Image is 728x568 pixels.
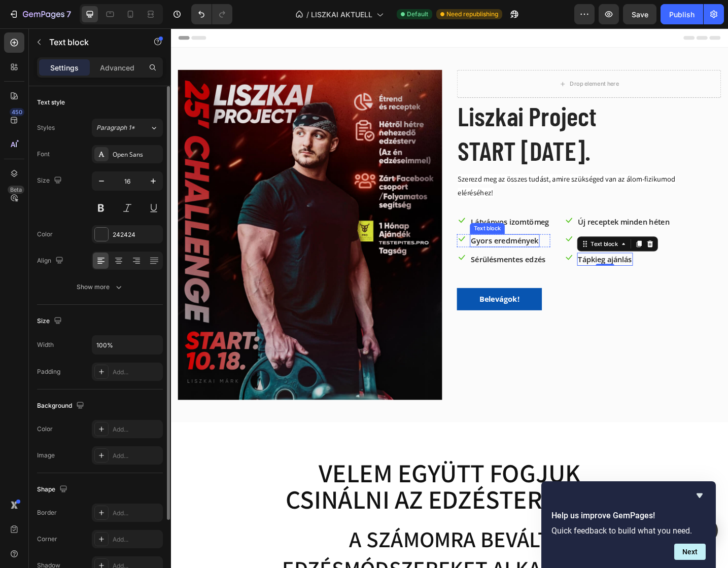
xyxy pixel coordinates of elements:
[623,4,656,24] button: Save
[306,9,309,20] span: /
[313,76,556,153] h2: Rich Text Editor. Editing area: main
[37,174,64,188] div: Size
[8,186,24,194] div: Beta
[37,98,65,107] div: Text style
[37,314,64,328] div: Size
[37,254,65,268] div: Align
[445,226,506,238] p: Motiváló csapat
[66,8,71,20] p: 7
[669,9,695,20] div: Publish
[77,282,124,292] div: Show more
[113,368,160,377] div: Add...
[113,425,160,434] div: Add...
[311,9,372,20] span: LISZKAI AKTUELL
[445,205,545,218] p: Új receptek minden héten
[551,526,706,536] p: Quick feedback to build what you need.
[551,510,706,522] h2: Help us improve GemPages!
[694,489,706,502] button: Hide survey
[113,509,160,518] div: Add...
[37,150,50,159] div: Font
[113,230,160,239] div: 242424
[632,10,648,19] span: Save
[661,4,703,24] button: Publish
[407,10,428,19] span: Default
[37,230,53,239] div: Color
[328,226,402,238] p: Gyors eredmények
[37,451,55,460] div: Image
[551,489,706,560] div: Help us improve GemPages!
[49,36,135,48] p: Text block
[92,119,163,137] button: Paragraph 1*
[37,508,57,517] div: Border
[446,10,498,19] span: Need republishing
[37,123,55,132] div: Styles
[457,231,491,240] div: Text block
[328,246,409,258] p: Sérülésmentes edzés
[37,340,54,349] div: Width
[37,424,53,434] div: Color
[110,472,499,528] p: VELEM EGYÜTT FOGJUK CSINÁLNI AZ EdZÉSTERVEKET
[445,246,504,258] p: Tápkieg ajánlás
[37,367,60,376] div: Padding
[113,150,160,159] div: Open Sans
[191,4,232,24] div: Undo/Redo
[37,535,57,544] div: Corner
[337,290,381,302] div: Belevágok!
[4,4,76,24] button: 7
[313,283,405,308] a: Belevágok!
[37,483,70,496] div: Shape
[329,214,363,223] div: Text block
[100,62,134,73] p: Advanced
[96,123,135,132] span: Paragraph 1*
[10,108,24,116] div: 450
[314,159,551,185] span: Szerezd meg az összes tudást, amire szükséged van az álom-fizikumod eléréséhez!
[113,535,160,544] div: Add...
[436,56,490,64] div: Drop element here
[92,336,162,354] input: Auto
[37,278,163,296] button: Show more
[314,77,554,152] p: Liszkai Project START [DATE].
[113,451,160,460] div: Add...
[37,399,86,413] div: Background
[50,62,79,73] p: Settings
[328,205,413,218] p: Látványos izomtömeg
[171,28,728,568] iframe: Design area
[674,544,706,560] button: Next question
